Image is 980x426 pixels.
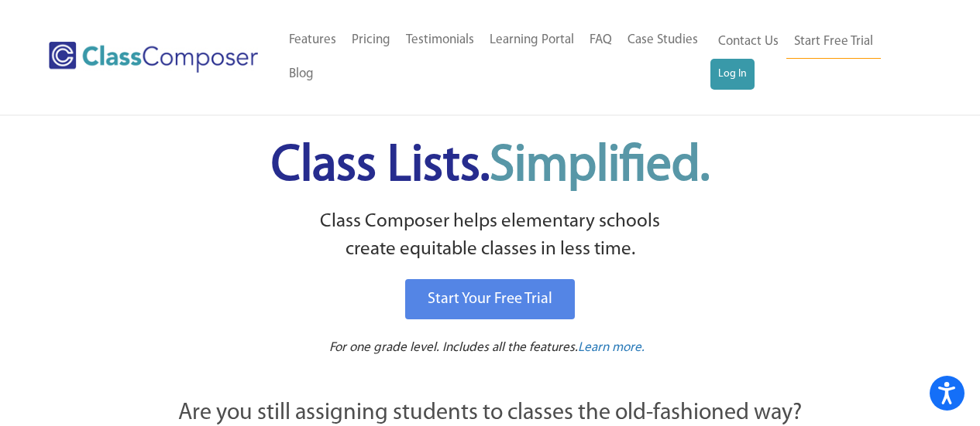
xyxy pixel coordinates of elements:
span: Learn more. [578,341,645,354]
img: Class Composer [49,42,258,73]
a: Testimonials [398,23,482,57]
a: Learn more. [578,339,645,358]
a: Start Free Trial [786,25,881,60]
a: Case Studies [620,23,706,57]
nav: Header Menu [710,25,920,90]
span: Class Lists. [271,141,710,192]
a: Start Your Free Trial [405,279,575,319]
a: FAQ [582,23,620,57]
a: Blog [281,57,322,91]
span: Simplified. [490,141,710,192]
p: Class Composer helps elementary schools create equitable classes in less time. [93,208,888,264]
span: Start Your Free Trial [428,291,552,307]
a: Learning Portal [482,23,582,57]
a: Contact Us [710,25,786,59]
a: Pricing [344,23,398,57]
span: For one grade level. Includes all the features. [329,341,578,354]
a: Log In [710,59,755,90]
nav: Header Menu [281,23,710,91]
a: Features [281,23,344,57]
